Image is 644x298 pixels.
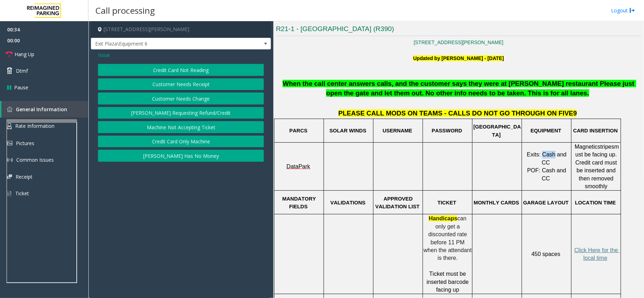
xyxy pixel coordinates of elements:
[527,151,568,165] span: Exits: Cash and CC
[574,248,620,261] a: Click Here for the local time
[14,84,28,91] span: Pause
[573,128,618,133] span: CARD INSERTION
[98,51,110,59] span: Issue
[575,144,598,150] span: Magnetic
[383,128,412,133] span: USERNAME
[427,271,469,293] span: Ticket must be inserted barcode facing up
[16,67,28,74] span: Dtmf
[98,150,264,162] button: [PERSON_NAME] Has No Money
[375,196,419,209] span: APPROVED VALIDATION LIST
[98,64,264,76] button: Credit Card Not Reading
[7,107,12,112] img: 'icon'
[429,215,457,221] span: Handicaps
[91,21,271,38] h4: [STREET_ADDRESS][PERSON_NAME]
[338,109,577,117] span: PLEASE CALL MODS ON TEAMS - CALLS DO NOT GO THROUGH ON FIVE9
[330,200,365,205] span: VALIDATIONS
[283,80,636,97] span: When the call center answers calls, and the customer says they were at [PERSON_NAME] restaurant P...
[289,128,307,133] span: PARCS
[276,24,641,36] h3: R21-1 - [GEOGRAPHIC_DATA] (R390)
[282,196,317,209] span: MANDATORY FIELDS
[98,107,264,119] button: [PERSON_NAME] Requesting Refund/Credit
[598,144,614,150] span: stripes
[286,163,310,170] span: DataPark
[98,78,264,90] button: Customer Needs Receipt
[98,136,264,148] button: Credit Card Only Machine
[1,101,88,118] a: General Information
[98,121,264,133] button: Machine Not Accepting Ticket
[527,167,568,181] span: POF: Cash and CC
[474,200,519,205] span: MONTHLY CARDS
[532,251,561,257] span: 450 spaces
[437,200,456,205] span: TICKET
[574,247,620,261] span: Click Here for the local time
[474,124,521,137] span: [GEOGRAPHIC_DATA]
[432,128,462,133] span: PASSWORD
[92,2,158,19] h3: Call processing
[414,40,504,45] a: [STREET_ADDRESS][PERSON_NAME]
[98,93,264,105] button: Customer Needs Change
[630,7,635,14] img: logout
[575,200,616,205] span: LOCATION TIME
[91,38,235,49] span: Exit Plaza\Equipment 6
[330,128,366,133] span: SOLAR WINDS
[523,200,569,205] span: GARAGE LAYOUT
[611,7,635,14] a: Logout
[14,50,34,58] span: Hang Up
[16,106,67,113] span: General Information
[530,128,561,133] span: EQUIPMENT
[413,55,504,61] b: Updated by [PERSON_NAME] - [DATE]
